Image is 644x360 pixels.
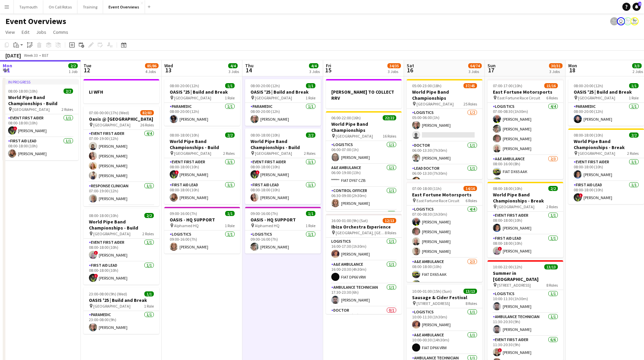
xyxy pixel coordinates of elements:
span: 1/1 [225,83,235,88]
span: [GEOGRAPHIC_DATA] [578,151,615,156]
app-card-role: Paramedic1/123:00-08:00 (9h)[PERSON_NAME] [84,311,159,334]
a: 2 [633,3,641,11]
span: ! [175,170,179,174]
button: Training [77,0,103,14]
app-job-card: 05:00-23:00 (18h)37/45World Pipe Band Championships [GEOGRAPHIC_DATA]25 RolesLogistics1/205:00-06... [407,79,482,179]
div: 4 Jobs [145,69,158,74]
span: ! [498,247,502,251]
app-job-card: 08:00-20:00 (12h)1/1OASIS '25 | Build and Break [GEOGRAPHIC_DATA]1 RoleParamedic1/108:00-20:00 (1... [164,79,240,126]
h3: Oasis @ [GEOGRAPHIC_DATA] [84,116,159,122]
span: 08:00-18:00 (10h) [574,133,603,138]
h3: Ibiza Orchestra Experience [326,224,402,230]
h3: World Pipe Band Championships - Break [568,138,644,150]
span: 09:00-16:00 (7h) [251,211,278,216]
div: 1 Job [69,69,77,74]
span: [GEOGRAPHIC_DATA] [93,304,130,309]
app-card-role: First Aid Lead1/108:00-18:00 (10h)[PERSON_NAME] [164,181,240,204]
span: 10:00-01:00 (15h) (Sun) [412,289,452,294]
div: 08:00-18:00 (10h)2/2World Pipe Band Championships - Break [GEOGRAPHIC_DATA]2 RolesEvent First Aid... [487,182,563,258]
div: 3 Jobs [549,69,562,74]
a: Comms [50,28,71,37]
span: 16 Roles [383,134,396,139]
span: 08:00-18:00 (10h) [170,133,199,138]
span: Sat [407,63,414,69]
span: 2 Roles [546,204,558,209]
span: 2/2 [64,89,73,94]
span: [GEOGRAPHIC_DATA] [93,231,130,236]
span: 2/2 [225,133,235,138]
span: 2/2 [306,133,315,138]
span: 12 [82,66,91,74]
app-card-role: Event First Aider1/108:00-18:00 (10h)![PERSON_NAME] [164,158,240,181]
div: BST [42,53,49,58]
span: Mon [3,63,12,69]
span: East Fortune Race Circuit [416,198,459,203]
h3: East Fortune Motorsports [407,192,482,198]
span: 6 Roles [466,198,477,203]
span: Comms [53,29,68,35]
div: 3 Jobs [469,69,481,74]
div: 23:00-08:00 (9h) (Wed)1/1OASIS '25 | Build and Break [GEOGRAPHIC_DATA]1 RoleParamedic1/123:00-08:... [84,287,159,334]
h3: Sausage & Cider Festival [407,294,482,301]
span: 08:00-20:00 (12h) [251,83,280,88]
h3: World Pipe Band Championships [326,121,402,133]
app-card-role: A&E Ambulance2/308:00-18:00 (10h)FIAT DX65 AAKRenault LV15 GHA [407,258,482,301]
span: [GEOGRAPHIC_DATA], [GEOGRAPHIC_DATA] [336,230,385,235]
app-user-avatar: Operations Manager [624,17,632,25]
app-card-role: Logistics1/109:00-16:00 (7h)[PERSON_NAME] [245,231,321,254]
app-job-card: 08:00-20:00 (12h)1/1OASIS '25 | Build and Break [GEOGRAPHIC_DATA]1 RoleParamedic1/108:00-20:00 (1... [245,79,321,126]
span: Sun [487,63,496,69]
app-card-role: Ambulance Technician1/117:30-23:30 (6h)[PERSON_NAME] [326,284,402,307]
span: ! [94,251,98,255]
span: 4/4 [228,63,238,68]
app-card-role: Logistics4/407:00-08:30 (1h30m)[PERSON_NAME][PERSON_NAME][PERSON_NAME][PERSON_NAME] [487,103,563,155]
span: Week 33 [22,53,39,58]
app-card-role: Event First Aider3/3 [326,210,402,253]
span: Wed [164,63,173,69]
span: 1/1 [629,83,639,88]
app-job-card: 08:00-20:00 (12h)1/1OASIS '25 | Build and Break [GEOGRAPHIC_DATA]1 RoleParamedic1/108:00-20:00 (1... [568,79,644,126]
h3: OASIS '25 | Build and Break [164,89,240,95]
span: 08:00-20:00 (12h) [170,83,199,88]
span: 10:00-22:00 (12h) [493,264,522,269]
span: [STREET_ADDRESS] [416,301,450,306]
span: 2/2 [144,213,154,218]
div: In progress08:00-18:00 (10h)2/2World Pipe Band Championships - Build [GEOGRAPHIC_DATA]2 RolesEven... [3,79,78,160]
span: 08:00-18:00 (10h) [8,89,38,94]
app-card-role: Response Clinician1/107:00-19:00 (12h)[PERSON_NAME] [84,182,159,205]
span: 07:00-17:00 (10h) [493,83,522,88]
h3: [PERSON_NAME] TO COLLECT RRV [326,89,402,101]
span: 8 Roles [466,301,477,306]
span: 1 Role [306,95,315,100]
h3: World Pipe Band Championships [407,89,482,101]
h1: Event Overviews [5,16,66,26]
span: 25 Roles [463,101,477,106]
span: 07:00-00:00 (17h) (Wed) [89,110,129,115]
h3: OASIS '25 | Build and Break [84,297,159,303]
app-card-role: A&E Ambulance1/110:00-00:30 (14h30m)FIAT DP66 VRW [407,331,482,354]
app-card-role: Control Officer1/106:30-09:00 (2h30m)[PERSON_NAME] [326,187,402,210]
div: 3 Jobs [388,69,401,74]
app-card-role: Logistics4/407:00-08:30 (1h30m)[PERSON_NAME][PERSON_NAME][PERSON_NAME][PERSON_NAME] [407,206,482,258]
span: 12/13 [383,218,396,223]
span: 11 [2,66,12,74]
app-card-role: A&E Ambulance1/116:00-20:30 (4h30m)FIAT DP66 VRW [326,261,402,284]
app-card-role: Logistics1/110:00-11:30 (1h30m)[PERSON_NAME] [487,290,563,313]
span: 14 [244,66,254,74]
span: 13/13 [463,289,477,294]
span: Edit [22,29,29,35]
app-job-card: 07:00-18:00 (11h)14/16East Fortune Motorsports East Fortune Race Circuit6 RolesLogistics4/407:00-... [407,182,482,282]
span: [GEOGRAPHIC_DATA] [174,95,211,100]
span: ! [256,170,260,174]
span: 16 [406,66,414,74]
div: 07:00-17:00 (10h)15/16East Fortune Motorsports East Fortune Race Circuit6 RolesLogistics4/407:00-... [487,79,563,179]
span: [GEOGRAPHIC_DATA] [13,107,50,112]
span: [GEOGRAPHIC_DATA] [93,122,130,127]
app-job-card: 08:00-18:00 (10h)2/2World Pipe Band Championships - Build [GEOGRAPHIC_DATA]2 RolesEvent First Aid... [164,128,240,204]
span: 82/83 [140,110,154,115]
span: 13 [163,66,173,74]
